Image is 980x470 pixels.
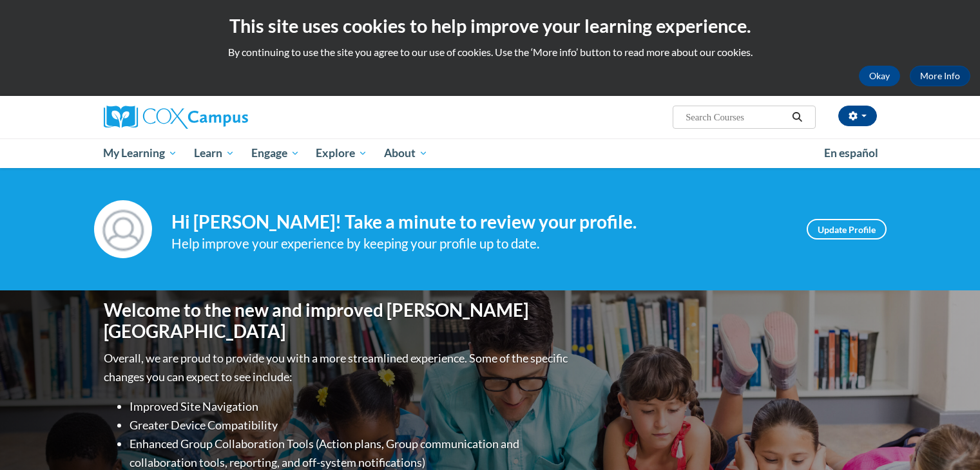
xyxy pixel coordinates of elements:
[84,138,896,168] div: Main menu
[384,146,428,161] span: About
[130,397,571,416] li: Improved Site Navigation
[171,233,787,254] div: Help improve your experience by keeping your profile up to date.
[194,146,235,161] span: Learn
[307,138,376,168] a: Explore
[94,200,152,258] img: Profile Image
[928,418,970,460] iframe: Button to launch messaging window
[910,66,970,86] a: More Info
[376,138,436,168] a: About
[95,138,186,168] a: My Learning
[838,106,877,126] button: Account Settings
[684,109,787,125] input: Search Courses
[807,219,887,240] a: Update Profile
[104,106,248,129] img: Cox Campus
[10,13,970,39] h2: This site uses cookies to help improve your learning experience.
[104,106,349,129] a: Cox Campus
[251,146,300,161] span: Engage
[104,299,571,343] h1: Welcome to the new and improved [PERSON_NAME][GEOGRAPHIC_DATA]
[316,146,367,161] span: Explore
[816,140,887,167] a: En español
[824,146,878,160] span: En español
[859,66,900,86] button: Okay
[787,109,807,125] button: Search
[171,211,787,233] h4: Hi [PERSON_NAME]! Take a minute to review your profile.
[10,45,970,59] p: By continuing to use the site you agree to our use of cookies. Use the ‘More info’ button to read...
[104,349,571,386] p: Overall, we are proud to provide you with a more streamlined experience. Some of the specific cha...
[130,416,571,435] li: Greater Device Compatibility
[103,146,177,161] span: My Learning
[186,138,243,168] a: Learn
[243,138,308,168] a: Engage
